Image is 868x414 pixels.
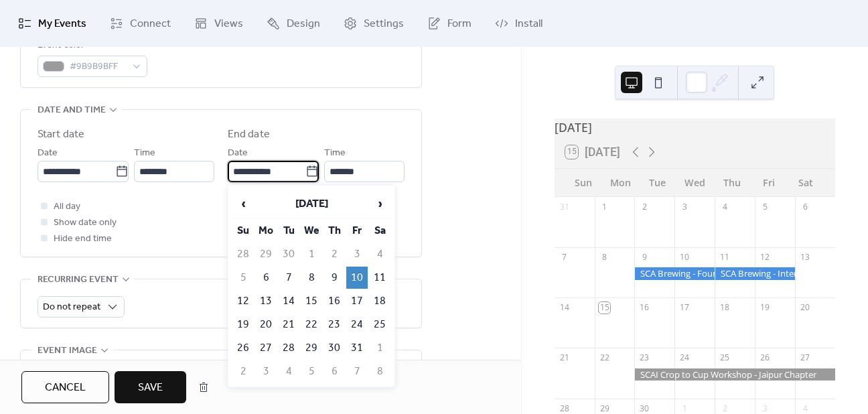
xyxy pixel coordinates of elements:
a: Views [184,5,253,42]
th: Mo [255,220,277,242]
span: Date and time [38,102,106,119]
div: Fri [750,169,787,196]
th: Th [323,220,345,242]
td: 29 [301,337,322,359]
div: 28 [559,403,570,414]
span: Views [214,16,243,32]
div: 22 [599,352,610,364]
span: All day [54,199,80,215]
td: 2 [232,360,254,383]
div: SCA Brewing - Intermediate [715,267,795,279]
td: 9 [323,267,345,289]
span: › [370,190,390,217]
div: 14 [559,302,570,314]
div: 31 [559,201,570,212]
td: 3 [255,360,277,383]
div: 4 [719,201,731,212]
td: 2 [323,243,345,265]
td: 16 [323,290,345,312]
td: 4 [369,243,390,265]
div: 3 [759,403,771,414]
div: [DATE] [555,119,835,136]
a: Connect [100,5,181,42]
span: Hide end time [54,231,112,247]
th: [DATE] [255,190,368,218]
span: Date [228,145,248,161]
td: 4 [278,360,299,383]
span: Settings [364,16,404,32]
span: Recurring event [38,272,119,288]
td: 21 [278,314,299,336]
td: 28 [232,243,254,265]
span: Time [324,145,346,161]
div: 6 [800,201,811,212]
a: Install [485,5,553,42]
td: 15 [301,290,322,312]
td: 7 [346,360,368,383]
a: Design [257,5,330,42]
th: Fr [346,220,368,242]
td: 27 [255,337,277,359]
th: Tu [278,220,299,242]
th: Su [232,220,254,242]
td: 3 [346,243,368,265]
div: End date [228,127,270,143]
div: 17 [679,302,691,314]
div: Event color [38,38,145,54]
div: Wed [676,169,713,196]
span: Design [287,16,320,32]
div: 15 [599,302,610,314]
td: 25 [369,314,390,336]
span: Do not repeat [43,298,100,316]
span: Date [38,145,58,161]
td: 14 [278,290,299,312]
span: My Events [38,16,86,32]
th: Sa [369,220,390,242]
td: 8 [369,360,390,383]
div: 18 [719,302,731,314]
span: #9B9B9BFF [70,59,126,75]
td: 19 [232,314,254,336]
div: 12 [759,252,771,263]
div: 21 [559,352,570,364]
div: 2 [639,201,650,212]
div: 7 [559,252,570,263]
td: 22 [301,314,322,336]
a: Settings [334,5,414,42]
td: 29 [255,243,277,265]
div: 5 [759,201,771,212]
div: 2 [719,403,731,414]
div: 8 [599,252,610,263]
div: 16 [639,302,650,314]
td: 30 [278,243,299,265]
button: Cancel [21,371,109,403]
td: 12 [232,290,254,312]
td: 11 [369,267,390,289]
div: 4 [800,403,811,414]
td: 10 [346,267,368,289]
div: Sat [788,169,824,196]
div: 26 [759,352,771,364]
div: 30 [639,403,650,414]
div: Start date [38,127,84,143]
div: 3 [679,201,691,212]
span: Install [515,16,542,32]
td: 28 [278,337,299,359]
td: 1 [369,337,390,359]
div: 1 [679,403,691,414]
div: Tue [639,169,676,196]
td: 18 [369,290,390,312]
span: Connect [130,16,171,32]
td: 20 [255,314,277,336]
div: Mon [602,169,639,196]
span: Time [134,145,155,161]
span: Show date only [54,215,117,231]
span: Cancel [45,380,86,396]
td: 13 [255,290,277,312]
div: 19 [759,302,771,314]
td: 6 [255,267,277,289]
div: 10 [679,252,691,263]
div: SCA Brewing - Foundation [634,267,715,279]
td: 24 [346,314,368,336]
